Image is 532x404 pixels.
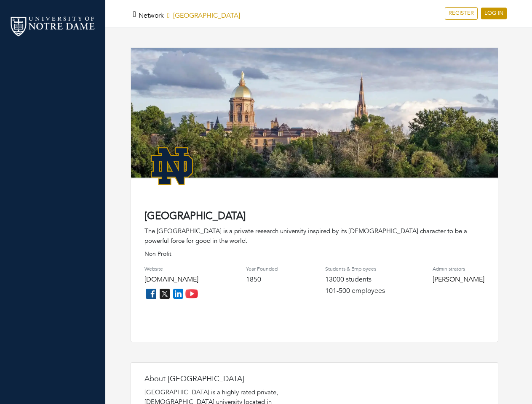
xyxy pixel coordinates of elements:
[158,287,171,300] img: twitter_icon-7d0bafdc4ccc1285aa2013833b377ca91d92330db209b8298ca96278571368c9.png
[433,275,484,284] a: [PERSON_NAME]
[144,226,484,245] div: The [GEOGRAPHIC_DATA] is a private research university inspired by its [DEMOGRAPHIC_DATA] charact...
[144,287,158,300] img: facebook_icon-256f8dfc8812ddc1b8eade64b8eafd8a868ed32f90a8d2bb44f507e1979dbc24.png
[144,375,313,384] h4: About [GEOGRAPHIC_DATA]
[171,287,185,300] img: linkedin_icon-84db3ca265f4ac0988026744a78baded5d6ee8239146f80404fb69c9eee6e8e7.png
[325,276,385,284] h4: 13000 students
[246,266,278,272] h4: Year Founded
[185,287,198,300] img: youtube_icon-fc3c61c8c22f3cdcae68f2f17984f5f016928f0ca0694dd5da90beefb88aa45e.png
[325,287,385,295] h4: 101-500 employees
[131,48,498,188] img: rare_disease_hero-1920%20copy.png
[139,12,240,20] h5: [GEOGRAPHIC_DATA]
[246,276,278,284] h4: 1850
[8,15,97,38] img: nd_logo.png
[144,139,199,194] img: NotreDame_Logo.png
[433,266,484,272] h4: Administrators
[144,210,484,223] h4: [GEOGRAPHIC_DATA]
[144,250,484,258] p: Non Profit
[144,275,198,284] a: [DOMAIN_NAME]
[481,8,507,19] a: LOG IN
[144,266,198,272] h4: Website
[445,7,478,20] a: REGISTER
[139,11,164,20] a: Network
[325,266,385,272] h4: Students & Employees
